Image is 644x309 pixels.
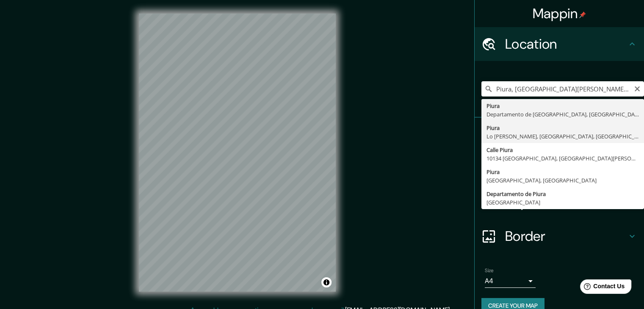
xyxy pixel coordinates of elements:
button: Clear [634,84,641,92]
div: Calle Piura [486,146,639,154]
h4: Layout [505,194,627,211]
div: Departamento de [GEOGRAPHIC_DATA], [GEOGRAPHIC_DATA] [486,110,639,119]
div: Piura [486,102,639,110]
div: Style [475,152,644,185]
iframe: Help widget launcher [569,276,635,300]
div: [GEOGRAPHIC_DATA] [486,198,639,207]
div: Piura [486,124,639,132]
button: Toggle attribution [321,277,332,287]
input: Pick your city or area [481,81,644,97]
div: Piura [486,168,639,176]
canvas: Map [139,14,336,292]
div: Layout [475,185,644,219]
div: Pins [475,118,644,152]
div: A4 [485,274,536,288]
h4: Border [505,228,627,245]
h4: Location [505,36,627,52]
div: Border [475,219,644,253]
div: 10134 [GEOGRAPHIC_DATA], [GEOGRAPHIC_DATA][PERSON_NAME], [GEOGRAPHIC_DATA] [486,154,639,163]
div: Departamento de Piura [486,190,639,198]
img: pin-icon.png [579,11,586,18]
h4: Mappin [533,5,586,22]
div: [GEOGRAPHIC_DATA], [GEOGRAPHIC_DATA] [486,176,639,185]
label: Size [485,267,494,274]
div: Lo [PERSON_NAME], [GEOGRAPHIC_DATA], [GEOGRAPHIC_DATA] [486,132,639,141]
div: Location [475,27,644,61]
